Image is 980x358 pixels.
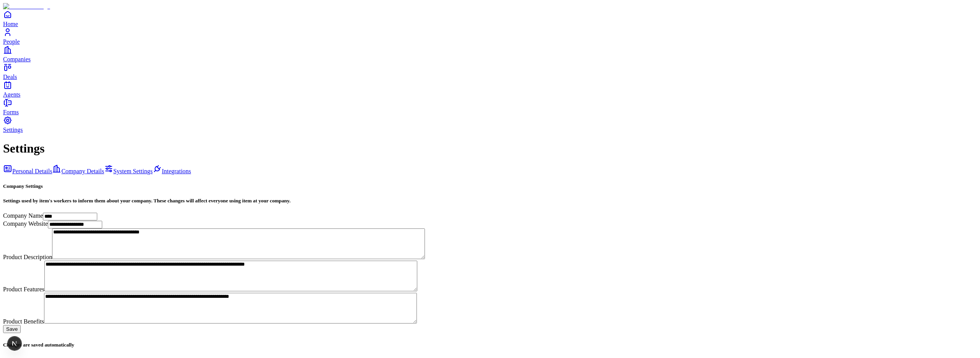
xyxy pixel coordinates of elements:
a: System Settings [104,168,153,174]
img: Item Brain Logo [3,3,50,10]
span: Agents [3,91,20,98]
h1: Settings [3,141,977,156]
h5: Changes are saved automatically [3,342,977,348]
label: Company Name [3,212,43,219]
a: Forms [3,98,977,115]
a: Personal Details [3,168,52,174]
h5: Company Settings [3,183,977,189]
a: Integrations [153,168,191,174]
label: Product Benefits [3,318,44,325]
span: Settings [3,126,23,133]
a: Deals [3,63,977,80]
span: Home [3,21,18,27]
span: Deals [3,74,17,80]
span: Company Details [61,168,104,174]
span: People [3,38,20,45]
a: Company Details [52,168,104,174]
label: Company Website [3,220,48,227]
a: People [3,28,977,45]
a: Home [3,10,977,27]
span: Companies [3,56,31,62]
span: Forms [3,109,19,115]
label: Product Description [3,254,52,260]
button: Save [3,325,21,333]
h5: Settings used by item's workers to inform them about your company. These changes will affect ever... [3,198,977,204]
a: Companies [3,45,977,62]
span: Integrations [162,168,191,174]
a: Agents [3,80,977,98]
span: System Settings [113,168,153,174]
a: Settings [3,116,977,133]
span: Personal Details [12,168,52,174]
label: Product Features [3,286,44,292]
